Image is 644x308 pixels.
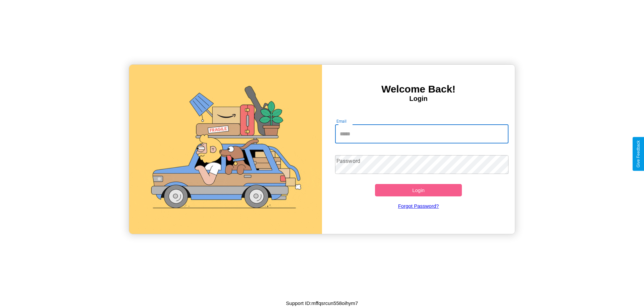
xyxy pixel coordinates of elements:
label: Email [336,118,347,124]
button: Login [375,184,462,196]
img: gif [129,65,322,234]
h3: Welcome Back! [322,83,515,95]
a: Forgot Password? [332,196,505,215]
div: Give Feedback [636,140,641,168]
h4: Login [322,95,515,103]
p: Support ID: mffqsrcun558oihym7 [286,299,358,308]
